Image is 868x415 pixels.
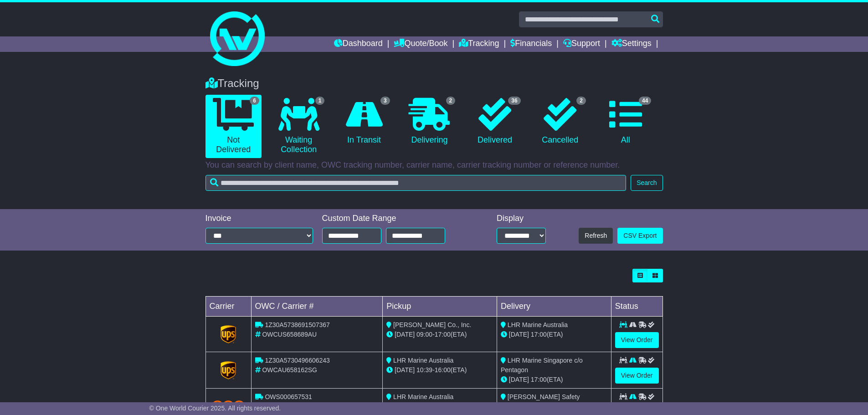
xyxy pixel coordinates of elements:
a: 6 Not Delivered [205,95,262,158]
a: Quote/Book [394,36,447,52]
div: Custom Date Range [322,214,468,224]
a: View Order [615,368,659,384]
span: 3 [380,97,390,105]
a: CSV Export [617,228,663,244]
span: LHR Marine Singapore c/o Pentagon [501,357,583,374]
span: 10:39 [416,366,432,374]
td: OWC / Carrier # [251,297,383,317]
button: Refresh [579,228,613,244]
span: 17:00 [531,376,547,383]
span: [DATE] [509,376,529,383]
a: Tracking [459,36,499,52]
div: Invoice [205,214,313,224]
a: Settings [611,36,652,52]
span: 17:00 [435,331,451,338]
a: 3 In Transit [336,95,392,149]
td: Pickup [383,297,497,317]
div: - (ETA) [386,365,493,375]
span: 09:00 [416,331,432,338]
button: Search [631,175,663,191]
span: 2 [446,97,456,105]
span: [DATE] [395,366,415,374]
span: © One World Courier 2025. All rights reserved. [149,405,281,412]
div: - (ETA) [386,330,493,339]
span: LHR Marine Australia [393,357,453,364]
div: (ETA) [501,375,607,384]
span: 36 [508,97,520,105]
a: View Order [615,332,659,348]
div: Tracking [201,77,668,90]
a: 2 Delivering [401,95,457,149]
td: Delivery [497,297,611,317]
span: 1Z30A5738691507367 [265,321,329,328]
span: LHR Marine Australia [508,321,568,328]
a: Support [563,36,600,52]
a: 36 Delivered [467,95,523,149]
span: 2 [576,97,586,105]
p: You can search by client name, OWC tracking number, carrier name, carrier tracking number or refe... [205,160,663,170]
span: 17:00 [531,331,547,338]
img: TNT_Domestic.png [211,400,246,413]
a: 44 All [597,95,653,149]
span: 44 [639,97,651,105]
a: Financials [510,36,552,52]
td: Status [611,297,663,317]
span: OWS000657531 [265,393,312,400]
a: 2 Cancelled [532,95,588,149]
span: LHR Marine Australia [393,393,453,400]
span: [DATE] [395,331,415,338]
a: Dashboard [334,36,383,52]
span: 6 [250,97,259,105]
span: [DATE] [509,331,529,338]
span: 1 [315,97,325,105]
img: GetCarrierServiceLogo [221,361,236,379]
div: (ETA) [501,330,607,339]
span: [PERSON_NAME] Safety Equipment [501,393,580,410]
span: 16:00 [435,366,451,374]
a: 1 Waiting Collection [271,95,327,158]
span: OWCUS658689AU [262,331,317,338]
span: 1Z30A5730496606243 [265,357,329,364]
div: Display [497,214,546,224]
img: GetCarrierServiceLogo [221,325,236,343]
span: OWCAU658162SG [262,366,317,374]
span: [PERSON_NAME] Co., Inc. [393,321,471,328]
td: Carrier [205,297,251,317]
